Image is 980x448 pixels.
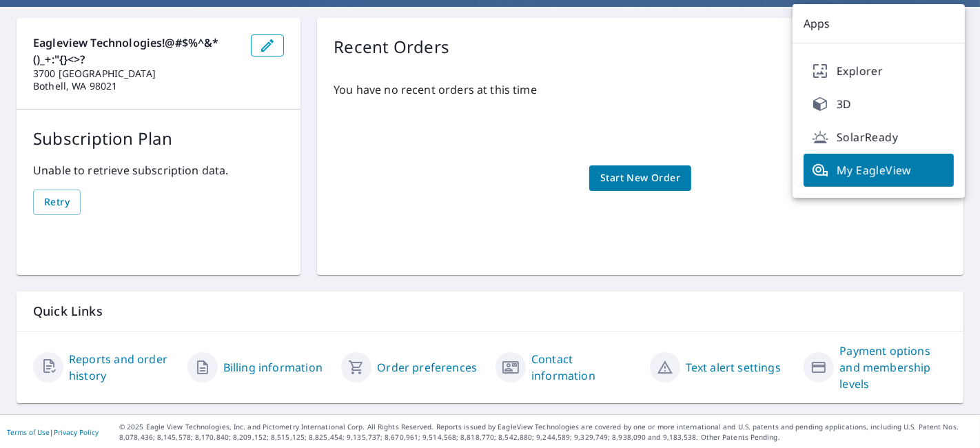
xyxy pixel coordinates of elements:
span: My EagleView [812,162,946,179]
a: SolarReady [804,121,954,154]
p: Bothell, WA 98021 [33,80,240,92]
p: 3700 [GEOGRAPHIC_DATA] [33,68,240,80]
p: Subscription Plan [33,126,284,151]
p: Quick Links [33,303,947,320]
a: Privacy Policy [54,427,99,437]
p: © 2025 Eagle View Technologies, Inc. and Pictometry International Corp. All Rights Reserved. Repo... [119,422,973,442]
span: Explorer [812,63,946,79]
a: Text alert settings [686,359,781,376]
p: Eagleview Technologies!@#$%^&*()_+:"{}<>? [33,34,240,68]
p: You have no recent orders at this time [334,81,947,98]
a: Reports and order history [69,351,176,384]
p: Unable to retrieve subscription data. [33,162,284,179]
p: Apps [793,4,965,43]
button: Retry [33,190,81,215]
a: Order preferences [377,359,477,376]
span: 3D [812,96,946,112]
a: Terms of Use [7,427,50,437]
a: Payment options and membership levels [839,343,947,392]
a: Contact information [531,351,639,384]
p: | [7,428,99,436]
a: 3D [804,88,954,121]
span: Start New Order [600,170,680,187]
p: Recent Orders [334,34,449,59]
span: SolarReady [812,129,946,145]
a: Explorer [804,54,954,88]
a: Start New Order [589,165,691,191]
span: Retry [44,194,70,211]
a: My EagleView [804,154,954,187]
a: Billing information [223,359,323,376]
